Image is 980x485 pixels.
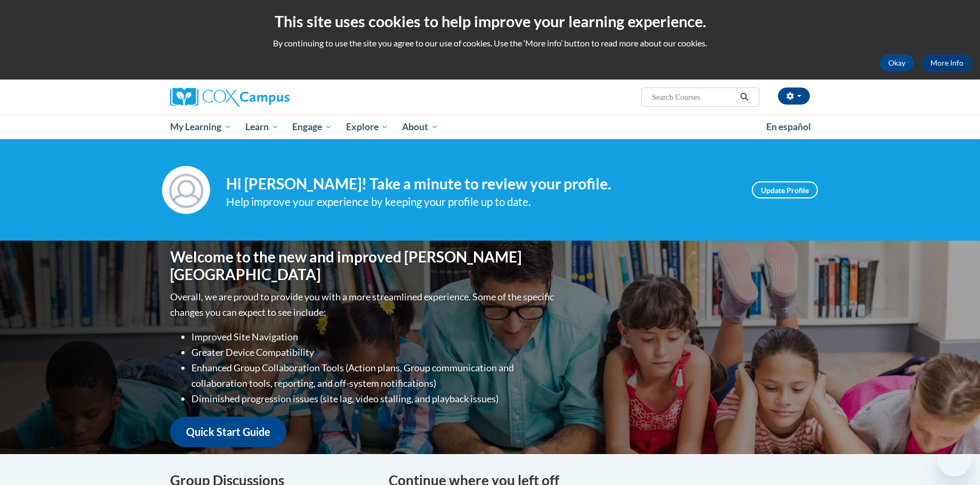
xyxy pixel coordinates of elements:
[339,115,396,139] a: Explore
[170,248,557,284] h1: Welcome to the new and improved [PERSON_NAME][GEOGRAPHIC_DATA]
[766,121,811,132] span: En español
[245,121,279,133] span: Learn
[736,91,752,104] button: Search
[170,289,557,320] p: Overall, we are proud to provide you with a more streamlined experience. Some of the specific cha...
[191,360,557,391] li: Enhanced Group Collaboration Tools (Action plans, Group communication and collaboration tools, re...
[191,345,557,360] li: Greater Device Compatibility
[170,88,290,107] img: Cox Campus
[170,121,231,133] span: My Learning
[402,121,438,133] span: About
[285,115,339,139] a: Engage
[937,442,971,476] iframe: Button to launch messaging window
[778,88,810,105] button: Account Settings
[191,329,557,345] li: Improved Site Navigation
[191,391,557,407] li: Diminished progression issues (site lag, video stalling, and playback issues)
[162,166,210,214] img: Profile Image
[759,116,818,138] a: En español
[238,115,286,139] a: Learn
[154,115,826,139] div: Main menu
[651,91,736,104] input: Search Courses
[170,88,373,107] a: Cox Campus
[346,121,389,133] span: Explore
[8,11,972,32] h2: This site uses cookies to help improve your learning experience.
[226,175,736,193] h4: Hi [PERSON_NAME]! Take a minute to review your profile.
[396,115,446,139] a: About
[922,54,972,71] a: More Info
[292,121,332,133] span: Engage
[880,54,914,71] button: Okay
[8,37,972,49] p: By continuing to use the site you agree to our use of cookies. Use the ‘More info’ button to read...
[170,417,286,447] a: Quick Start Guide
[163,115,238,139] a: My Learning
[752,181,818,198] a: Update Profile
[226,193,736,211] div: Help improve your experience by keeping your profile up to date.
